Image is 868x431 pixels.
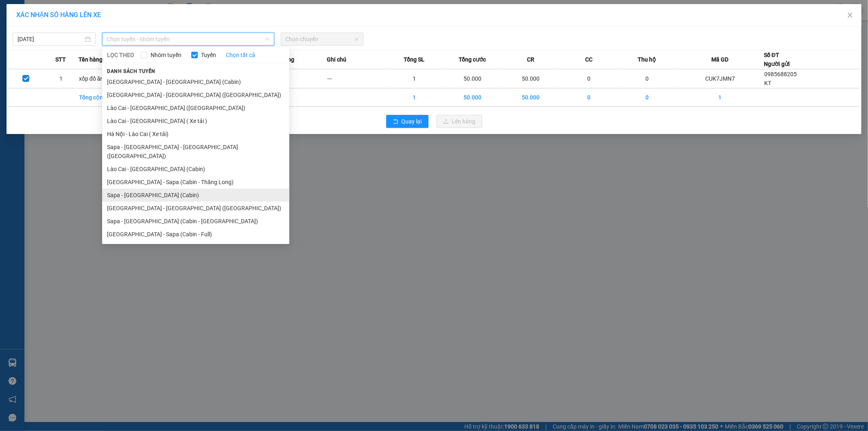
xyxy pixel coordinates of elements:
li: Lào Cai - [GEOGRAPHIC_DATA] ( Xe tải ) [102,114,289,128]
li: [GEOGRAPHIC_DATA] - [GEOGRAPHIC_DATA] ([GEOGRAPHIC_DATA]) [102,202,289,215]
span: Chọn tuyến - nhóm tuyến [107,33,269,45]
button: Close [839,4,861,27]
span: Mã GD [711,55,728,64]
li: [GEOGRAPHIC_DATA] - [GEOGRAPHIC_DATA] ([GEOGRAPHIC_DATA]) [102,88,289,101]
span: Tuyến [198,51,219,59]
span: Danh sách tuyến [102,68,160,75]
span: Tổng SL [404,55,424,64]
li: Sapa - [GEOGRAPHIC_DATA] (Cabin - [GEOGRAPHIC_DATA]) [102,215,289,228]
span: rollback [393,119,398,125]
h2: VP Nhận: VP Nhận 779 Giải Phóng [43,47,197,124]
td: 50.000 [443,88,501,107]
span: Nhóm tuyến [147,51,185,59]
li: [GEOGRAPHIC_DATA] - [GEOGRAPHIC_DATA] (Cabin) [102,75,289,88]
td: xốp đồ ăn [79,69,137,88]
div: Số ĐT Người gửi [764,51,790,68]
td: 1 [385,88,443,107]
span: KT [764,80,771,86]
td: 50.000 [502,88,560,107]
td: 1 [676,88,764,107]
span: Quay lại [402,117,422,126]
td: CUK7JMN7 [676,69,764,88]
span: Tổng cước [459,55,486,64]
li: Sapa - [GEOGRAPHIC_DATA] (Cabin) [102,189,289,202]
input: 13/09/2025 [17,35,83,44]
td: --- [269,69,327,88]
b: [DOMAIN_NAME] [109,7,197,20]
span: Chọn chuyến [286,33,359,45]
li: [GEOGRAPHIC_DATA] - Sapa (Cabin - Full) [102,228,289,241]
td: --- [327,69,385,88]
span: Ghi chú [327,55,346,64]
img: logo.jpg [4,7,45,47]
button: uploadLên hàng [437,115,482,128]
td: 0 [618,69,676,88]
b: Sao Việt [49,19,99,33]
td: 50.000 [443,69,501,88]
td: 0 [560,69,618,88]
span: Tên hàng [79,55,103,64]
a: Chọn tất cả [226,51,255,59]
span: Thu hộ [638,55,656,64]
span: down [265,37,270,42]
td: 50.000 [502,69,560,88]
span: CR [527,55,534,64]
span: close [847,12,853,18]
li: [GEOGRAPHIC_DATA] - Sapa (Cabin - Thăng Long) [102,176,289,189]
li: Lào Cai - [GEOGRAPHIC_DATA] (Cabin) [102,163,289,176]
td: 1 [385,69,443,88]
li: Sapa - [GEOGRAPHIC_DATA] - [GEOGRAPHIC_DATA] ([GEOGRAPHIC_DATA]) [102,141,289,163]
li: Hà Nội - Lào Cai ( Xe tải) [102,128,289,141]
span: LỌC THEO [107,51,134,59]
button: rollbackQuay lại [386,115,429,128]
td: Tổng cộng [79,88,137,107]
span: XÁC NHẬN SỐ HÀNG LÊN XE [16,11,101,19]
td: 0 [560,88,618,107]
h2: CUK7JMN7 [4,47,66,61]
span: STT [55,55,66,64]
li: Lào Cai - [GEOGRAPHIC_DATA] ([GEOGRAPHIC_DATA]) [102,101,289,114]
span: 0985688205 [764,71,797,77]
td: 0 [618,88,676,107]
td: 1 [44,69,79,88]
span: CC [585,55,593,64]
